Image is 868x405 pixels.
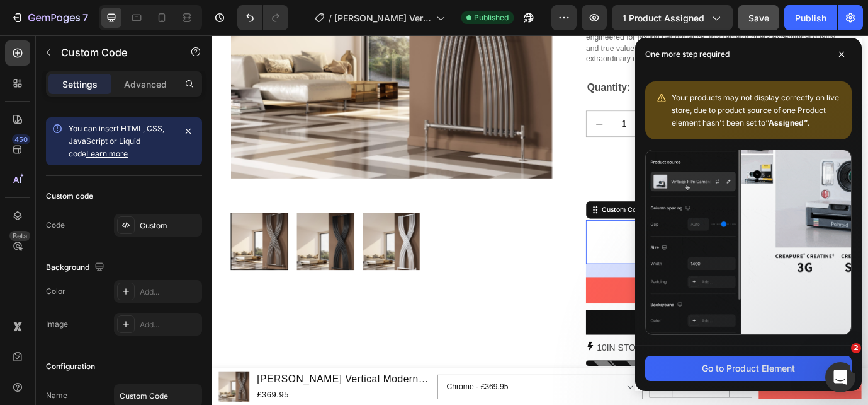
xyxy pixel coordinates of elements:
[559,321,606,339] div: Buy it now
[140,286,199,298] div: Add...
[431,240,734,253] span: Publish the page to see the content.
[784,5,837,30] button: Publish
[431,175,734,187] span: Publish the page to see the content.
[623,11,704,25] span: 1 product assigned
[672,93,839,127] span: Your products may not display correctly on live store, due to product source of one Product eleme...
[46,361,95,372] div: Configuration
[329,11,332,25] span: /
[474,12,509,23] span: Published
[825,362,855,392] iframe: Intercom live chat
[702,361,795,375] div: Go to Product Element
[432,50,578,70] p: Quantity:
[140,220,199,232] div: Custom
[46,259,107,276] div: Background
[460,87,488,116] input: quantity
[795,11,826,25] div: Publish
[738,5,779,30] button: Save
[46,319,68,330] div: Image
[46,191,93,202] div: Custom code
[46,390,67,401] div: Name
[82,10,88,25] p: 7
[431,157,734,172] span: Custom Code
[431,87,460,116] button: decrement
[446,195,500,206] div: Custom Code
[334,11,431,25] span: [PERSON_NAME] Vertical Modern Designer Radiator
[9,231,30,241] div: Beta
[765,118,808,127] b: “Assigned”
[5,5,94,30] button: 7
[46,220,65,231] div: Code
[212,35,868,405] iframe: Design area
[431,223,734,238] span: Custom Code
[61,45,168,60] p: Custom Code
[585,49,674,71] legend: Colour: Chrome
[645,48,730,61] p: One more step required
[140,319,199,331] div: Add...
[431,278,734,308] button: ADD TO CART
[431,316,734,344] button: Buy it now
[62,78,98,91] p: Settings
[748,13,769,23] span: Save
[46,286,65,297] div: Color
[237,5,288,30] div: Undo/Redo
[645,356,852,381] button: Go to Product Element
[443,354,454,365] span: 10
[548,287,617,300] div: ADD TO CART
[443,351,502,369] p: IN STOCK
[488,87,517,116] button: increment
[69,124,164,158] span: You can insert HTML, CSS, JavaScript or Liquid code
[124,78,167,91] p: Advanced
[851,343,861,353] span: 2
[612,5,733,30] button: 1 product assigned
[12,134,30,144] div: 450
[86,149,128,158] a: Learn more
